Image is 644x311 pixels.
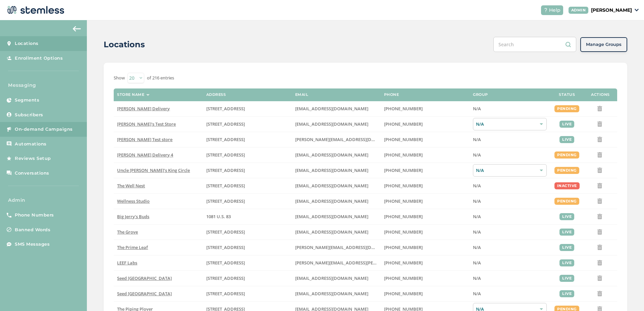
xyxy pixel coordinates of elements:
[206,106,288,112] label: 17523 Ventura Boulevard
[473,152,547,158] label: N/A
[117,183,145,189] span: The Well Nest
[295,214,377,220] label: info@bigjerrysbuds.com
[473,164,547,177] div: N/A
[117,291,199,297] label: Seed Boston
[473,92,488,97] label: Group
[384,183,466,189] label: (269) 929-8463
[295,260,377,266] label: josh.bowers@leefca.com
[295,291,368,297] span: [EMAIL_ADDRESS][DOMAIN_NAME]
[559,244,574,251] div: live
[117,152,173,158] span: [PERSON_NAME] Delivery 4
[295,152,368,158] span: [EMAIL_ADDRESS][DOMAIN_NAME]
[586,41,622,48] span: Manage Groups
[15,112,43,118] span: Subscribers
[473,229,547,235] label: N/A
[206,260,288,266] label: 1785 South Main Street
[384,275,466,281] label: (207) 747-4648
[295,198,377,204] label: vmrobins@gmail.com
[295,244,402,250] span: [PERSON_NAME][EMAIL_ADDRESS][DOMAIN_NAME]
[295,106,377,112] label: arman91488@gmail.com
[295,291,377,297] label: info@bostonseeds.com
[559,290,574,297] div: live
[73,26,81,32] img: icon-arrow-back-accent-c549486e.svg
[15,241,50,248] span: SMS Messages
[559,213,574,220] div: live
[206,198,245,204] span: [STREET_ADDRESS]
[206,275,288,281] label: 553 Congress Street
[295,275,377,281] label: team@seedyourhead.com
[206,136,245,142] span: [STREET_ADDRESS]
[206,244,245,250] span: [STREET_ADDRESS]
[117,214,199,220] label: Big Jerry's Buds
[544,8,548,12] img: icon-help-white-03924b79.svg
[146,94,150,96] img: icon-sort-1e1d7615.svg
[473,198,547,204] label: N/A
[295,137,377,142] label: swapnil@stemless.co
[5,3,64,17] img: logo-dark-0685b13c.svg
[206,198,288,204] label: 123 Main Street
[559,136,574,143] div: live
[610,279,644,311] div: Chat Widget
[104,39,145,51] h2: Locations
[295,183,377,189] label: vmrobins@gmail.com
[206,183,288,189] label: 1005 4th Avenue
[384,198,423,204] span: [PHONE_NUMBER]
[559,259,574,266] div: live
[584,88,617,101] th: Actions
[15,97,39,104] span: Segments
[117,260,137,266] span: LEEF Labs
[295,183,368,189] span: [EMAIL_ADDRESS][DOMAIN_NAME]
[147,75,174,81] label: of 216 entries
[206,152,245,158] span: [STREET_ADDRESS]
[384,229,423,235] span: [PHONE_NUMBER]
[384,229,466,235] label: (619) 600-1269
[117,275,172,281] span: Seed [GEOGRAPHIC_DATA]
[384,291,423,297] span: [PHONE_NUMBER]
[384,121,466,127] label: (503) 804-9208
[206,183,245,189] span: [STREET_ADDRESS]
[295,229,377,235] label: dexter@thegroveca.com
[206,106,245,112] span: [STREET_ADDRESS]
[384,136,423,142] span: [PHONE_NUMBER]
[554,105,579,112] div: pending
[15,155,51,162] span: Reviews Setup
[117,229,199,235] label: The Grove
[554,198,579,205] div: pending
[15,170,49,177] span: Conversations
[117,244,148,250] span: The Prime Leaf
[117,152,199,158] label: Hazel Delivery 4
[295,245,377,250] label: john@theprimeleaf.com
[117,260,199,266] label: LEEF Labs
[117,213,149,220] span: Big Jerry's Buds
[295,92,309,97] label: Email
[559,121,574,128] div: live
[117,137,199,142] label: Swapnil Test store
[384,214,466,220] label: (580) 539-1118
[473,137,547,142] label: N/A
[384,137,466,142] label: (503) 332-4545
[559,229,574,236] div: live
[295,275,368,281] span: [EMAIL_ADDRESS][DOMAIN_NAME]
[295,106,368,112] span: [EMAIL_ADDRESS][DOMAIN_NAME]
[206,152,288,158] label: 17523 Ventura Boulevard
[473,106,547,112] label: N/A
[384,152,466,158] label: (818) 561-0790
[295,229,368,235] span: [EMAIL_ADDRESS][DOMAIN_NAME]
[559,92,575,97] label: Status
[591,7,632,14] p: [PERSON_NAME]
[295,167,368,173] span: [EMAIL_ADDRESS][DOMAIN_NAME]
[384,245,466,250] label: (520) 272-8455
[295,152,377,158] label: arman91488@gmail.com
[384,244,423,250] span: [PHONE_NUMBER]
[117,198,150,204] span: Wellness Studio
[295,121,377,127] label: brianashen@gmail.com
[384,167,423,173] span: [PHONE_NUMBER]
[473,275,547,281] label: N/A
[15,212,54,219] span: Phone Numbers
[117,245,199,250] label: The Prime Leaf
[384,183,423,189] span: [PHONE_NUMBER]
[15,141,47,147] span: Automations
[206,245,288,250] label: 4120 East Speedway Boulevard
[117,229,138,235] span: The Grove
[473,214,547,220] label: N/A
